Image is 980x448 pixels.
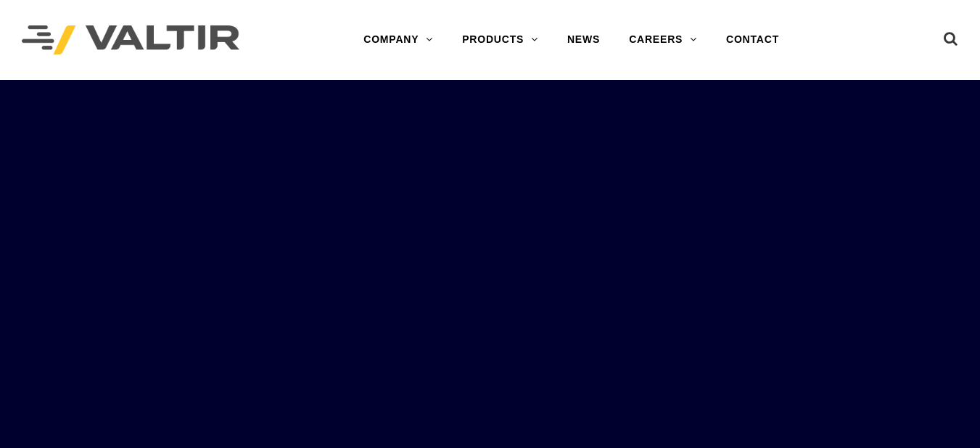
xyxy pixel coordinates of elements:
[712,25,794,54] a: CONTACT
[22,25,239,55] img: Valtir
[614,25,712,54] a: CAREERS
[448,25,553,54] a: PRODUCTS
[349,25,448,54] a: COMPANY
[553,25,614,54] a: NEWS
